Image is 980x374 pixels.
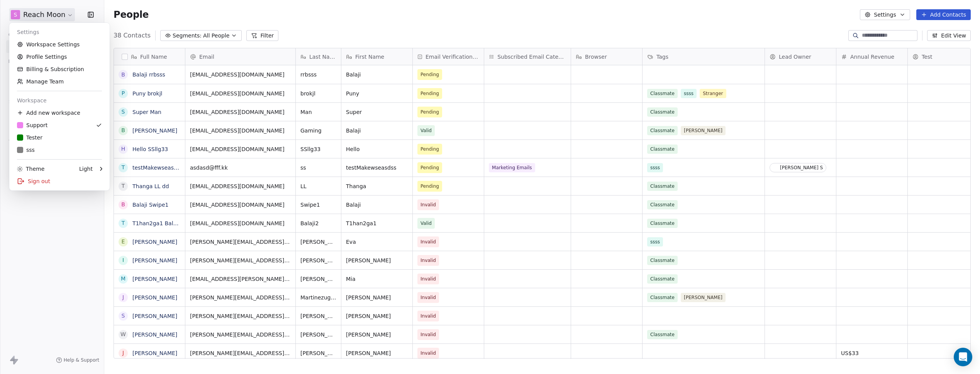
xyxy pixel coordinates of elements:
div: Light [79,165,93,173]
div: Theme [17,165,44,173]
div: sss [17,146,35,154]
a: Manage Team [12,75,107,88]
a: Workspace Settings [12,38,107,51]
div: Add new workspace [12,107,107,119]
div: Settings [12,26,107,38]
a: Billing & Subscription [12,63,107,75]
div: Tester [17,134,42,141]
div: Support [17,121,47,129]
a: Profile Settings [12,51,107,63]
div: Workspace [12,94,107,107]
div: Sign out [12,175,107,187]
